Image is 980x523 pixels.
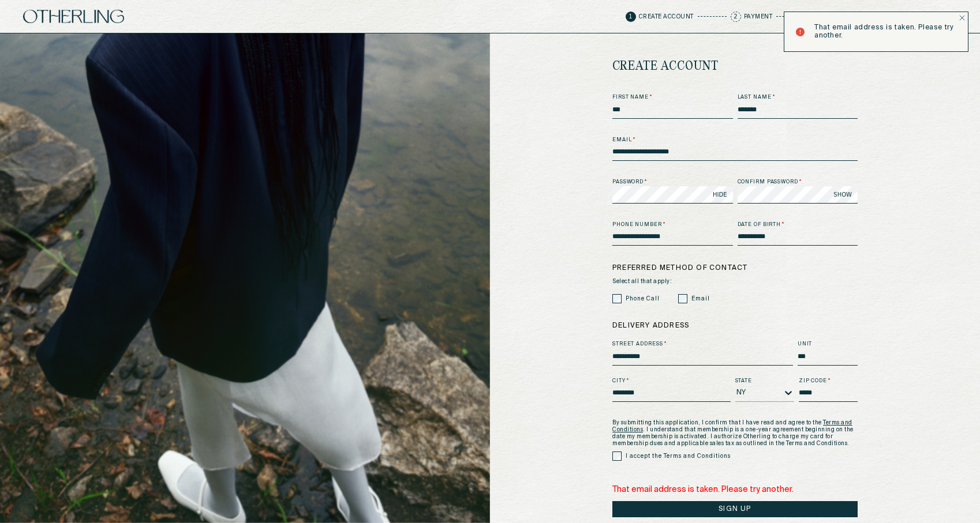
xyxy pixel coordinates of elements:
[612,484,858,495] span: That email address is taken. Please try another.
[713,190,727,199] span: HIDE
[639,14,694,20] p: Create Account
[833,190,852,199] span: SHOW
[612,93,733,101] label: First Name
[612,278,858,285] span: Select all that apply:
[612,51,719,82] h1: create account
[612,377,731,385] label: City
[612,178,733,186] label: Password
[814,24,956,40] p: That email address is taken. Please try another.
[744,14,773,20] p: Payment
[612,321,858,331] label: Delivery Address
[738,221,858,229] label: Date of Birth
[626,452,731,461] label: I accept the Terms and Conditions
[798,340,858,348] label: Unit
[626,295,660,303] label: Phone Call
[738,93,858,101] label: Last Name
[612,501,858,517] button: Sign Up
[799,377,858,385] label: Zip Code
[612,221,733,229] label: Phone Number
[735,377,794,385] label: State
[612,136,858,144] label: Email
[738,178,858,186] label: Confirm password
[626,12,636,22] span: 1
[736,389,746,397] div: NY
[691,295,710,303] label: Email
[731,12,741,22] span: 2
[612,263,858,273] label: Preferred method of contact
[612,419,858,447] p: By submitting this application, I confirm that I have read and agree to the . I understand that m...
[612,340,793,348] label: Street Address
[23,10,124,24] img: logo
[612,420,852,432] a: Terms and Conditions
